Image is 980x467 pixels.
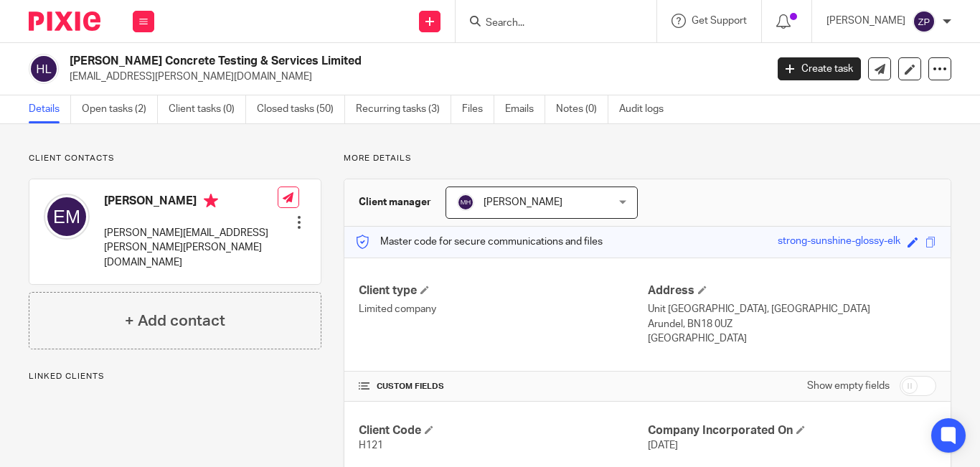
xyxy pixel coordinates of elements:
[484,197,562,207] span: [PERSON_NAME]
[619,95,674,123] a: Audit logs
[70,54,619,69] h2: [PERSON_NAME] Concrete Testing & Services Limited
[29,153,321,164] p: Client contacts
[648,440,678,451] span: [DATE]
[359,283,647,298] h4: Client type
[29,95,71,123] a: Details
[104,194,278,212] h4: [PERSON_NAME]
[359,440,383,451] span: H121
[648,302,936,316] p: Unit [GEOGRAPHIC_DATA], [GEOGRAPHIC_DATA]
[356,95,451,123] a: Recurring tasks (3)
[505,95,545,123] a: Emails
[484,17,613,30] input: Search
[104,226,278,270] p: [PERSON_NAME][EMAIL_ADDRESS][PERSON_NAME][PERSON_NAME][DOMAIN_NAME]
[44,194,90,240] img: svg%3E
[355,235,603,249] p: Master code for secure communications and files
[913,10,936,33] img: svg%3E
[125,310,225,332] h4: + Add contact
[462,95,494,123] a: Files
[778,234,900,250] div: strong-sunshine-glossy-elk
[204,194,218,208] i: Primary
[359,423,647,438] h4: Client Code
[359,381,647,392] h4: CUSTOM FIELDS
[648,331,936,346] p: [GEOGRAPHIC_DATA]
[359,302,647,316] p: Limited company
[82,95,158,123] a: Open tasks (2)
[29,54,59,84] img: svg%3E
[257,95,345,123] a: Closed tasks (50)
[692,16,747,26] span: Get Support
[169,95,246,123] a: Client tasks (0)
[344,153,951,164] p: More details
[826,14,905,28] p: [PERSON_NAME]
[648,423,936,438] h4: Company Incorporated On
[70,70,756,84] p: [EMAIL_ADDRESS][PERSON_NAME][DOMAIN_NAME]
[457,194,474,211] img: svg%3E
[778,57,861,80] a: Create task
[648,317,936,331] p: Arundel, BN18 0UZ
[29,371,321,382] p: Linked clients
[807,379,890,393] label: Show empty fields
[29,11,100,31] img: Pixie
[359,195,431,209] h3: Client manager
[556,95,608,123] a: Notes (0)
[648,283,936,298] h4: Address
